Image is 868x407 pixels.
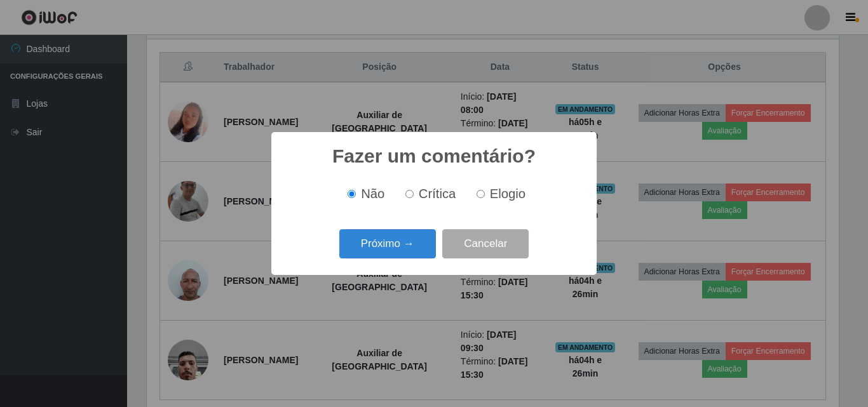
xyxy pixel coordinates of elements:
[442,229,529,259] button: Cancelar
[348,190,356,198] input: Não
[339,229,436,259] button: Próximo →
[490,187,526,201] span: Elogio
[332,145,536,168] h2: Fazer um comentário?
[405,190,414,198] input: Crítica
[477,190,485,198] input: Elogio
[419,187,456,201] span: Crítica
[361,187,384,201] span: Não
